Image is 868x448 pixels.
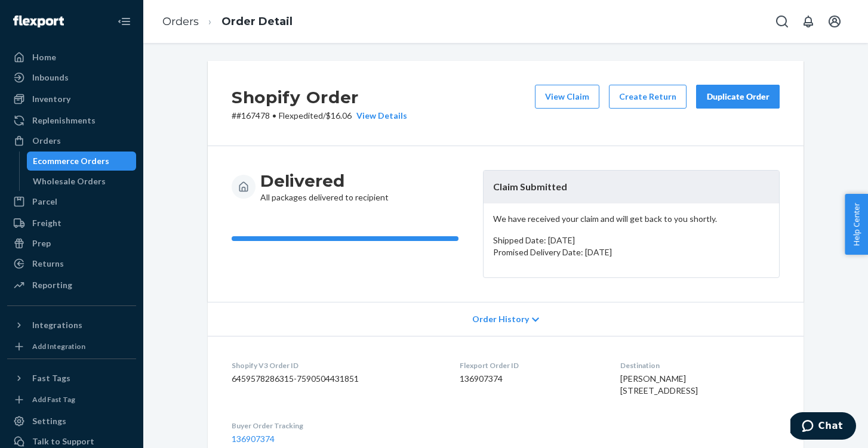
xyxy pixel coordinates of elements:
dt: Shopify V3 Order ID [232,360,441,370]
span: Order History [472,313,529,325]
button: Help Center [845,194,868,255]
a: Parcel [7,192,136,211]
button: Open notifications [796,10,820,33]
button: Fast Tags [7,369,136,388]
button: View Claim [535,85,599,109]
span: [PERSON_NAME] [STREET_ADDRESS] [620,373,698,396]
a: Orders [7,131,136,150]
h3: Delivered [260,170,389,191]
a: Freight [7,214,136,233]
a: Replenishments [7,111,136,130]
a: Orders [162,15,199,28]
dd: 6459578286315-7590504431851 [232,373,441,385]
a: Inventory [7,89,136,109]
button: Open account menu [823,10,847,33]
a: Reporting [7,276,136,295]
p: Shipped Date: [DATE] [493,234,769,246]
p: Promised Delivery Date: [DATE] [493,246,769,258]
iframe: Opens a widget where you can chat to one of our agents [790,412,856,442]
button: Integrations [7,316,136,335]
a: Home [7,48,136,67]
header: Claim Submitted [484,171,779,203]
a: Prep [7,234,136,253]
span: Flexpedited [279,110,323,121]
div: Inbounds [32,72,69,84]
div: Replenishments [32,115,96,126]
div: Duplicate Order [706,91,769,103]
div: Add Fast Tag [32,394,75,404]
div: Reporting [32,279,72,291]
div: Inventory [32,93,70,105]
div: Wholesale Orders [33,175,106,187]
div: Integrations [32,319,82,331]
dd: 136907374 [460,373,601,385]
a: Wholesale Orders [27,172,137,191]
dt: Buyer Order Tracking [232,421,441,431]
span: • [272,110,276,121]
p: We have received your claim and will get back to you shortly. [493,213,769,225]
a: Returns [7,254,136,273]
div: Talk to Support [32,435,94,447]
a: Settings [7,412,136,431]
button: Duplicate Order [696,85,780,109]
button: Open Search Box [770,10,794,33]
div: Freight [32,217,61,229]
button: Close Navigation [112,10,136,33]
h2: Shopify Order [232,85,407,110]
div: Orders [32,135,61,147]
button: Create Return [609,85,687,109]
img: Flexport logo [13,16,64,27]
div: Add Integration [32,341,85,351]
a: 136907374 [232,434,275,444]
div: Fast Tags [32,372,70,384]
button: View Details [352,110,407,122]
a: Order Detail [221,15,293,28]
a: Add Fast Tag [7,393,136,407]
a: Ecommerce Orders [27,152,137,171]
ol: breadcrumbs [153,4,302,39]
div: All packages delivered to recipient [260,170,389,203]
dt: Flexport Order ID [460,360,601,370]
div: Parcel [32,196,57,208]
div: Home [32,51,56,63]
a: Add Integration [7,339,136,354]
a: Inbounds [7,68,136,87]
div: Prep [32,237,51,249]
div: Settings [32,415,66,427]
p: # #167478 / $16.06 [232,110,407,122]
div: Returns [32,258,64,270]
div: Ecommerce Orders [33,155,109,167]
dt: Destination [620,360,780,370]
